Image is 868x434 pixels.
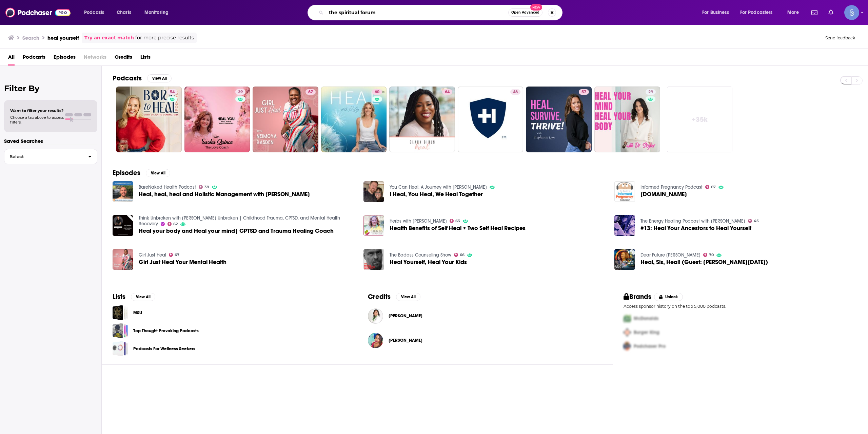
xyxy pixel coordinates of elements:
button: open menu [736,7,783,18]
img: First Pro Logo [621,312,634,325]
span: Podcasts [23,52,45,65]
span: for more precise results [135,34,194,42]
a: 54 [167,89,177,95]
h3: heal yourself [47,35,79,41]
a: 67 [253,87,318,152]
a: 46 [510,89,520,95]
button: View All [146,169,170,177]
a: Try an exact match [84,34,134,42]
a: Heal Yourself, Heal Your Kids [390,259,467,265]
span: MSU [113,305,128,320]
img: Health Benefits of Self Heal + Two Self Heal Recipes [363,215,384,236]
a: Dear Future Wifey [640,252,701,258]
a: Charts [112,7,135,18]
a: Heal, Sis, Heal! (Guest: Brittainy Noel) [640,259,768,265]
a: 64 [389,87,455,152]
span: 62 [173,223,178,226]
a: The Badass Counseling Show [390,252,451,258]
span: McDonalds [634,316,658,321]
a: The Energy Healing Podcast with Dr. Katharina Johnson [640,218,745,224]
a: Heal your body and Heal your mind| CPTSD and Trauma Healing Coach [139,228,334,234]
span: Networks [84,52,106,65]
a: 39 [235,89,245,95]
a: All [8,52,15,65]
span: [PERSON_NAME] [389,338,422,343]
span: 66 [460,253,465,257]
img: Third Pro Logo [621,339,634,353]
span: [DOMAIN_NAME] [640,191,687,197]
span: Logged in as Spiral5-G1 [844,5,859,20]
p: Access sponsor history on the top 5,000 podcasts. [624,304,857,309]
a: You Can Heal: A Journey with Tamela [390,184,487,190]
a: Girl Just Heal Your Mental Health [139,259,226,265]
a: BareNaked Health Podcast [139,184,196,190]
img: Heal your body and Heal your mind| CPTSD and Trauma Healing Coach [113,215,133,236]
button: Send feedback [823,35,857,41]
h2: Brands [624,293,652,301]
a: Podchaser - Follow, Share and Rate Podcasts [5,6,71,19]
a: Informed Pregnancy Podcast [640,184,703,190]
a: CreditsView All [368,293,420,301]
a: Heal.com [614,181,635,202]
img: #13: Heal Your Ancestors to Heal Yourself [614,215,635,236]
a: Lists [140,52,151,65]
span: Open Advanced [511,11,539,14]
a: Top Thought Provoking Podcasts [113,323,128,338]
span: Burger King [634,329,659,335]
a: 60 [321,87,387,152]
h2: Lists [113,293,125,301]
a: Credits [115,52,132,65]
a: 70 [703,253,714,257]
a: 57 [526,87,592,152]
button: Dr. Anh NguyenDr. Anh Nguyen [368,305,601,327]
img: Cleopatra Jade [368,333,383,348]
a: MSU [133,309,142,317]
span: I Heal, You Heal, We Heal Together [390,191,483,197]
span: Select [4,154,83,159]
img: Heal, heal, heal and Holistic Management with Abbey Smith [113,181,133,202]
span: 67 [711,186,716,189]
span: 54 [170,89,175,96]
span: 46 [513,89,518,96]
img: Heal, Sis, Heal! (Guest: Brittainy Noel) [614,249,635,270]
span: 39 [238,89,243,96]
a: 64 [442,89,452,95]
input: Search podcasts, credits, & more... [326,7,508,18]
h2: Episodes [113,169,140,177]
a: Top Thought Provoking Podcasts [133,327,199,335]
a: 54 [116,87,182,152]
button: View All [147,74,172,82]
span: 60 [375,89,379,96]
a: 67 [305,89,316,95]
h2: Filter By [4,83,97,93]
span: 70 [709,253,714,257]
a: 60 [372,89,382,95]
a: Cleopatra Jade [389,338,422,343]
span: Episodes [54,52,76,65]
span: Heal, heal, heal and Holistic Management with [PERSON_NAME] [139,191,310,197]
h2: Credits [368,293,391,301]
a: Girl Just Heal Your Mental Health [113,249,133,270]
img: Heal Yourself, Heal Your Kids [363,249,384,270]
span: 63 [455,220,460,223]
img: I Heal, You Heal, We Heal Together [363,181,384,202]
img: Dr. Anh Nguyen [368,308,383,324]
h2: Podcasts [113,74,142,82]
a: Podcasts For Wellness Seekers [113,341,128,356]
a: 29 [646,89,656,95]
span: Want to filter your results? [10,108,64,113]
span: Choose a tab above to access filters. [10,115,64,125]
a: 67 [705,185,716,189]
button: open menu [140,7,177,18]
span: 29 [648,89,653,96]
a: EpisodesView All [113,169,170,177]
